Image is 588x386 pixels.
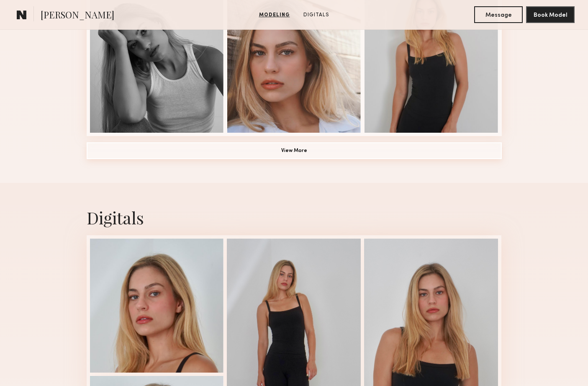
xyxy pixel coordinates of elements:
[87,142,502,159] button: View More
[526,11,575,18] a: Book Model
[300,11,333,19] a: Digitals
[474,6,523,23] button: Message
[87,206,502,229] div: Digitals
[41,8,114,23] span: [PERSON_NAME]
[256,11,293,19] a: Modeling
[526,6,575,23] button: Book Model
